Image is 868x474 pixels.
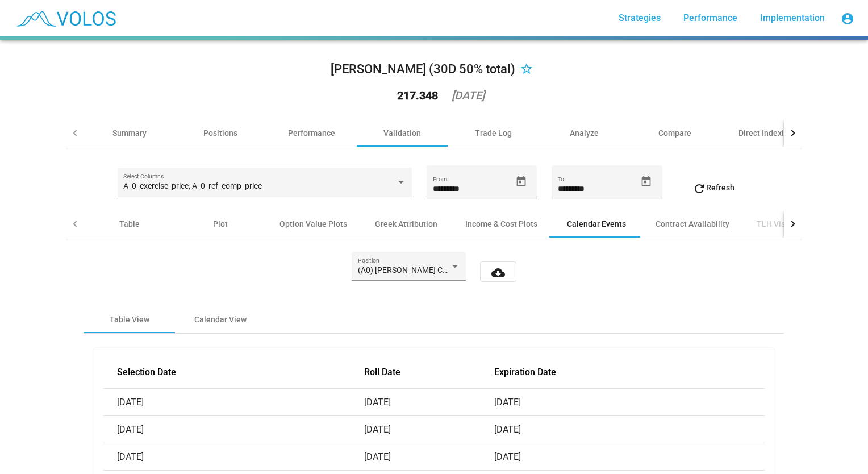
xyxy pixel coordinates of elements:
a: Performance [674,8,746,28]
td: [DATE] [364,443,494,471]
div: 217.348 [397,90,438,101]
td: [DATE] [494,443,765,471]
button: Refresh [683,177,744,198]
span: Refresh [692,183,735,192]
th: Expiration Date [494,357,765,389]
a: Strategies [610,8,670,28]
div: Option Value Plots [279,218,347,230]
mat-icon: cloud_download [491,266,505,280]
span: Performance [683,13,737,23]
span: Implementation [760,13,825,23]
span: A_0_exercise_price, A_0_ref_comp_price [123,181,262,190]
div: Summary [112,127,147,139]
div: Table View [110,314,149,325]
th: Selection Date [103,357,364,389]
div: Trade Log [475,127,512,139]
div: [DATE] [452,90,485,101]
div: Positions [203,127,237,139]
div: Calendar View [194,314,247,325]
img: blue_transparent.png [9,4,122,32]
td: [DATE] [494,416,765,443]
div: TLH Visualizations [757,218,825,230]
div: Validation [383,127,421,139]
div: Greek Attribution [375,218,437,230]
div: Contract Availability [656,218,729,230]
td: [DATE] [103,389,364,416]
mat-icon: account_circle [841,12,854,26]
mat-icon: refresh [692,182,706,196]
th: Roll Date [364,357,494,389]
td: [DATE] [364,389,494,416]
a: Implementation [751,8,834,28]
td: [DATE] [494,389,765,416]
div: Compare [658,127,691,139]
div: Table [119,218,140,230]
button: Open calendar [511,172,531,192]
div: Plot [213,218,228,230]
div: Calendar Events [567,218,626,230]
td: [DATE] [103,416,364,443]
button: Open calendar [636,172,656,192]
td: [DATE] [103,443,364,471]
div: Direct Indexing [738,127,793,139]
span: Strategies [619,13,661,23]
div: Performance [288,127,335,139]
div: [PERSON_NAME] (30D 50% total) [331,60,515,78]
td: [DATE] [364,416,494,443]
div: Income & Cost Plots [465,218,537,230]
mat-icon: star_border [520,63,533,77]
div: Analyze [570,127,599,139]
span: (A0) [PERSON_NAME] Call [358,265,450,275]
